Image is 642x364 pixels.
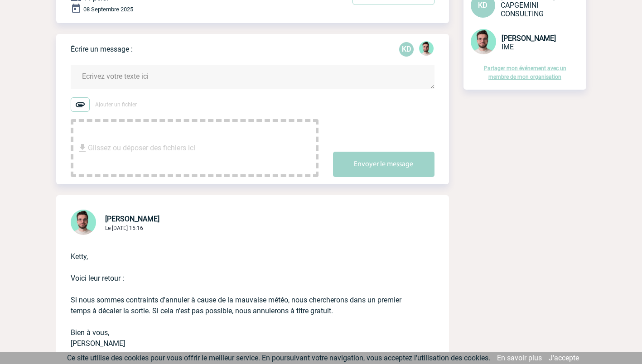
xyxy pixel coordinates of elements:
img: 121547-2.png [71,210,96,235]
a: J'accepte [549,354,579,362]
img: 121547-2.png [471,29,496,54]
img: file_download.svg [77,143,88,153]
img: 121547-2.png [419,41,434,56]
span: [PERSON_NAME] [105,215,159,223]
p: KD [399,42,414,57]
span: Le [DATE] 15:16 [105,225,143,231]
span: Ajouter un fichier [95,101,137,108]
span: [PERSON_NAME] [502,34,556,43]
p: Écrire un message : [71,45,133,53]
span: Glissez ou déposer des fichiers ici [88,125,195,171]
span: CAPGEMINI CONSULTING [501,1,544,18]
p: Ketty, Voici leur retour : Si nous sommes contraints d'annuler à cause de la mauvaise météo, nous... [71,237,409,349]
div: Ketty DANICAN [399,42,414,57]
button: Envoyer le message [333,152,434,177]
a: Partager mon événement avec un membre de mon organisation [484,65,566,80]
span: KD [478,1,488,10]
span: Ce site utilise des cookies pour vous offrir le meilleur service. En poursuivant votre navigation... [67,354,490,362]
span: IME [502,43,514,51]
div: Benjamin ROLAND [419,41,434,57]
span: 08 Septembre 2025 [83,6,133,13]
a: En savoir plus [497,354,542,362]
